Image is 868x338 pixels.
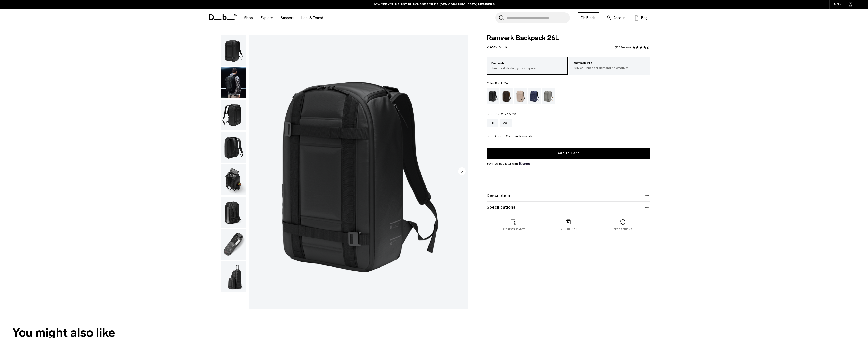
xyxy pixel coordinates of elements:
span: Ramverk Backpack 26L [487,35,650,41]
a: Db Black [578,12,599,23]
a: Black Out [487,88,499,104]
legend: Size: [487,113,516,116]
a: Shop [244,9,253,27]
p: Free shipping [559,227,578,231]
img: Ramverk Backpack 26L Black Out [221,197,246,228]
nav: Main Navigation [240,9,327,27]
p: Fully equipped for demanding creatives. [573,66,646,70]
img: Ramverk Backpack 26L Black Out [221,132,246,163]
a: Fogbow Beige [514,88,527,104]
a: Espresso [500,88,513,104]
button: Description [487,193,650,199]
span: 2.499 NOK [487,45,507,49]
button: Size Guide [487,135,502,138]
p: Ramverk [491,61,564,66]
img: Ramverk Backpack 26L Black Out [221,67,246,98]
p: Ramverk Pro [573,60,646,66]
a: 10% OFF YOUR FIRST PURCHASE FOR DB [DEMOGRAPHIC_DATA] MEMBERS [374,2,495,7]
a: Lost & Found [301,9,323,27]
li: 1 / 8 [249,35,468,309]
a: 235 reviews [615,46,631,49]
a: Support [281,9,294,27]
button: Ramverk Backpack 26L Black Out [221,100,246,131]
button: Ramverk Backpack 26L Black Out [221,197,246,228]
p: Slimmer & sleaker, yet as capable. [491,66,564,70]
img: Ramverk Backpack 26L Black Out [221,229,246,260]
button: Specifications [487,204,650,210]
span: Bag [641,15,647,21]
img: Ramverk Backpack 26L Black Out [221,261,246,292]
img: Ramverk Backpack 26L Black Out [221,100,246,131]
span: 50 x 31 x 16 CM [494,112,516,116]
img: {"height" => 20, "alt" => "Klarna"} [519,162,530,165]
span: Account [613,15,627,21]
p: 2 year warranty [503,228,525,231]
button: Ramverk Backpack 26L Black Out [221,229,246,260]
img: Ramverk Backpack 26L Black Out [249,35,468,309]
img: Ramverk Backpack 26L Black Out [221,164,246,195]
a: Ramverk Pro Fully equipped for demanding creatives. [569,57,650,74]
button: Ramverk Backpack 26L Black Out [221,164,246,195]
button: Ramverk Backpack 26L Black Out [221,261,246,292]
a: Sand Grey [542,88,555,104]
img: Ramverk Backpack 26L Black Out [221,35,246,66]
a: Account [607,15,627,21]
a: 21L [487,119,498,127]
button: Add to Cart [487,148,650,159]
button: Ramverk Backpack 26L Black Out [221,132,246,163]
a: 26L [500,119,512,127]
p: Free returns [614,228,632,231]
span: Buy now pay later with [487,161,530,166]
a: Explore [261,9,273,27]
a: Blue Hour [528,88,541,104]
span: Black Out [495,82,509,85]
button: Ramverk Backpack 26L Black Out [221,35,246,66]
legend: Color: [487,82,509,85]
button: Compare Ramverk [506,135,532,138]
button: Ramverk Backpack 26L Black Out [221,67,246,99]
button: Next slide [458,167,466,176]
button: Bag [634,15,647,21]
